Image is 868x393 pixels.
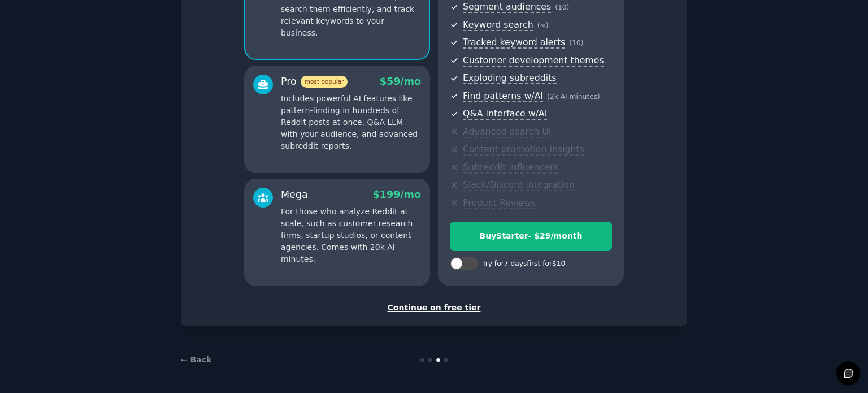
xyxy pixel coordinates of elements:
span: ( 2k AI minutes ) [547,93,600,101]
div: Pro [281,75,348,89]
div: Try for 7 days first for $10 [482,259,565,269]
a: ← Back [181,355,211,364]
span: Segment audiences [463,1,551,13]
span: ( 10 ) [569,39,583,47]
div: Mega [281,188,308,202]
span: Content promotion insights [463,144,584,156]
span: Customer development themes [463,55,604,67]
span: ( ∞ ) [537,21,549,29]
p: Includes powerful AI features like pattern-finding in hundreds of Reddit posts at once, Q&A LLM w... [281,93,421,152]
span: Product Reviews [463,197,536,209]
span: ( 10 ) [555,3,569,11]
span: most popular [301,76,348,88]
span: Find patterns w/AI [463,90,543,102]
p: For those who analyze Reddit at scale, such as customer research firms, startup studios, or conte... [281,206,421,265]
div: Buy Starter - $ 29 /month [450,230,611,242]
span: Tracked keyword alerts [463,37,565,49]
button: BuyStarter- $29/month [450,222,612,251]
span: Slack/Discord integration [463,179,575,191]
span: $ 59 /mo [380,76,421,87]
span: $ 199 /mo [373,189,421,200]
span: Advanced search UI [463,126,551,138]
span: Exploding subreddits [463,72,556,84]
div: Continue on free tier [193,302,675,314]
span: Q&A interface w/AI [463,108,547,120]
span: Subreddit influencers [463,162,558,174]
span: Keyword search [463,19,533,31]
